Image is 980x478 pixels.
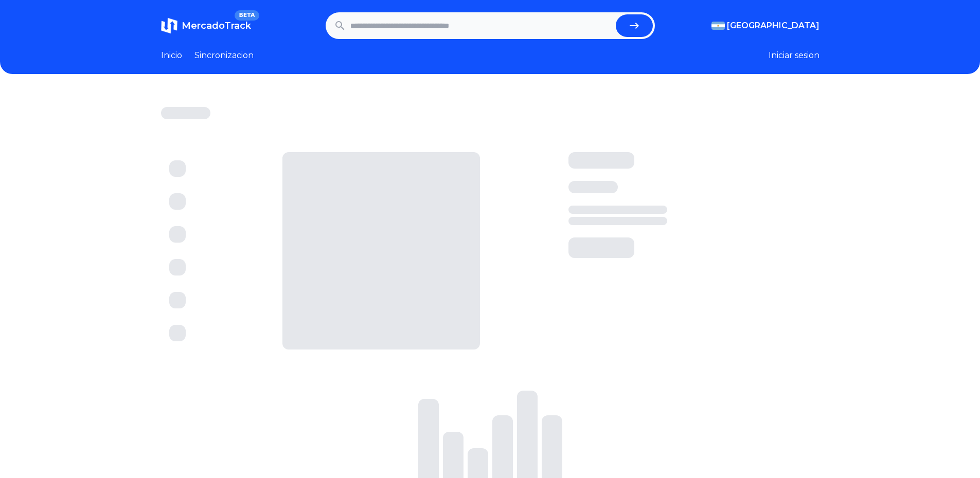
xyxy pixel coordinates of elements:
[161,49,182,62] a: Inicio
[194,49,254,62] a: Sincronizacion
[769,49,819,62] button: Iniciar sesion
[235,10,259,21] span: BETA
[727,20,819,32] span: [GEOGRAPHIC_DATA]
[161,17,251,34] a: MercadoTrackBETA
[711,22,725,30] img: Argentina
[182,20,251,31] span: MercadoTrack
[711,20,819,32] button: [GEOGRAPHIC_DATA]
[161,17,177,34] img: MercadoTrack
